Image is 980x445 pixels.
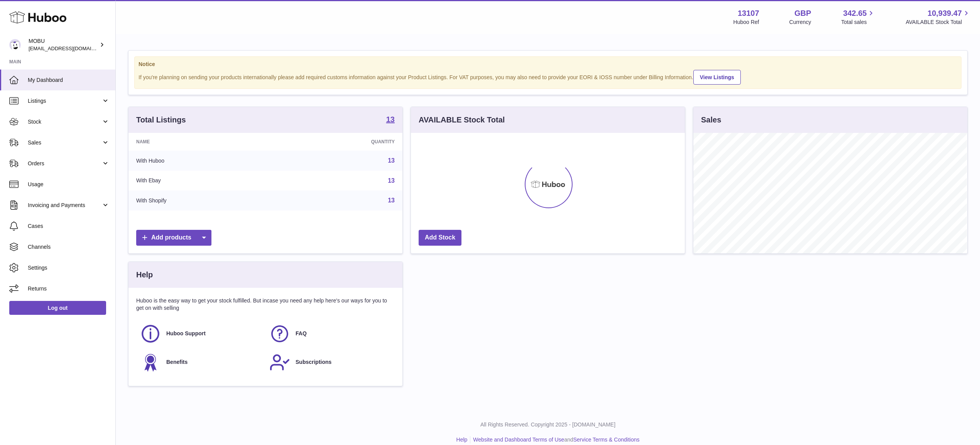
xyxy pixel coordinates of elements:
span: AVAILABLE Stock Total [906,19,971,26]
span: Huboo Support [166,330,206,337]
td: With Ebay [128,171,276,191]
img: mo@mobu.co.uk [9,39,21,51]
div: If you're planning on sending your products internationally please add required customs informati... [139,69,957,85]
p: Huboo is the easy way to get your stock fulfilled. But incase you need any help here's our ways f... [136,297,395,312]
strong: GBP [794,8,811,19]
strong: 13 [386,115,395,123]
a: 342.65 Total sales [841,8,875,26]
li: and [470,436,639,443]
span: Channels [28,243,110,251]
span: FAQ [296,330,307,337]
span: Settings [28,264,110,272]
a: Subscriptions [269,352,391,373]
span: Subscriptions [296,358,331,366]
span: Invoicing and Payments [28,202,101,209]
p: All Rights Reserved. Copyright 2025 - [DOMAIN_NAME] [122,421,974,428]
h3: Total Listings [136,115,186,125]
a: 13 [388,157,395,164]
th: Quantity [276,133,402,151]
td: With Shopify [128,190,276,211]
a: 10,939.47 AVAILABLE Stock Total [906,8,971,26]
a: Benefits [140,352,262,373]
h3: Help [136,270,153,280]
strong: 13107 [738,8,759,19]
span: 342.65 [843,8,867,19]
a: FAQ [269,323,391,344]
a: Huboo Support [140,323,262,344]
span: My Dashboard [28,76,110,84]
span: Benefits [166,358,188,366]
strong: Notice [139,61,957,68]
a: Help [456,437,468,443]
span: Stock [28,118,101,126]
a: Add Stock [419,230,461,246]
span: Orders [28,160,101,167]
th: Name [128,133,276,151]
h3: AVAILABLE Stock Total [419,115,505,125]
a: Log out [9,301,106,315]
a: Add products [136,230,211,246]
a: Website and Dashboard Terms of Use [473,437,564,443]
a: 13 [386,115,395,125]
a: View Listings [693,70,741,85]
a: 13 [388,177,395,184]
div: Huboo Ref [733,19,759,26]
a: Service Terms & Conditions [573,437,640,443]
span: Total sales [841,19,875,26]
span: Cases [28,222,110,230]
span: [EMAIL_ADDRESS][DOMAIN_NAME] [29,45,113,51]
a: 13 [388,197,395,204]
span: Sales [28,139,101,146]
span: 10,939.47 [928,8,962,19]
h3: Sales [701,115,721,125]
span: Usage [28,181,110,188]
td: With Huboo [128,151,276,171]
div: MOBU [29,37,98,52]
span: Returns [28,285,110,292]
div: Currency [789,19,811,26]
span: Listings [28,97,101,105]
